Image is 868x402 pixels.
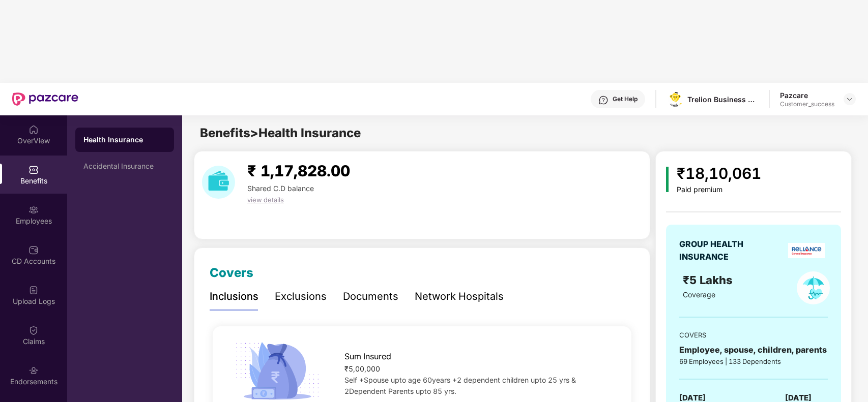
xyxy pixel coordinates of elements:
img: svg+xml;base64,PHN2ZyBpZD0iSGVscC0zMngzMiIgeG1sbnM9Imh0dHA6Ly93d3cudzMub3JnLzIwMDAvc3ZnIiB3aWR0aD... [598,95,609,105]
div: Pazcare [780,90,834,100]
img: New Pazcare Logo [12,92,78,106]
div: Trelion Business Solutions Private Limited [687,95,759,104]
div: Get Help [613,95,638,103]
img: svg+xml;base64,PHN2ZyBpZD0iRHJvcGRvd24tMzJ4MzIiIHhtbG5zPSJodHRwOi8vd3d3LnczLm9yZy8yMDAwL3N2ZyIgd2... [846,95,854,103]
img: logo.png [668,90,683,108]
div: Customer_success [780,100,834,108]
